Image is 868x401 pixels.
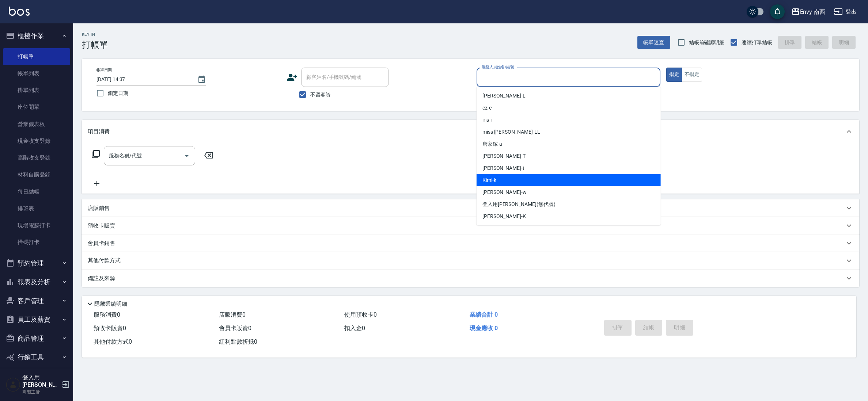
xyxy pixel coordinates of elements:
span: miss [PERSON_NAME] -LL [482,128,540,136]
span: 現金應收 0 [470,325,498,332]
button: 預約管理 [3,254,70,273]
span: 連續打單結帳 [742,39,772,46]
button: 櫃檯作業 [3,26,70,45]
div: 預收卡販賣 [82,217,859,234]
a: 高階收支登錄 [3,149,70,166]
p: 預收卡販賣 [88,222,115,230]
button: 客戶管理 [3,291,70,310]
button: 登出 [831,5,859,19]
button: 會員卡管理 [3,367,70,386]
span: 會員卡販賣 0 [219,325,251,332]
div: 店販銷售 [82,199,859,217]
span: [PERSON_NAME] -L [482,92,526,100]
span: 業績合計 0 [470,311,498,318]
p: 其他付款方式 [88,257,124,265]
a: 每日結帳 [3,183,70,200]
span: 使用預收卡 0 [344,311,377,318]
h5: 登入用[PERSON_NAME] [22,374,60,389]
a: 座位開單 [3,99,70,115]
a: 現金收支登錄 [3,133,70,149]
button: 商品管理 [3,329,70,348]
div: 備註及來源 [82,270,859,287]
p: 項目消費 [88,128,110,135]
img: Person [6,377,20,392]
span: 鎖定日期 [108,89,128,97]
span: Kimi -k [482,176,496,184]
p: 高階主管 [22,389,60,395]
span: [PERSON_NAME] -K [482,213,526,220]
p: 會員卡銷售 [88,240,115,247]
div: Envy 南西 [800,7,826,16]
button: 帳單速查 [637,36,670,49]
span: 店販消費 0 [219,311,246,318]
a: 掛單列表 [3,82,70,99]
a: 營業儀表板 [3,116,70,133]
span: 紅利點數折抵 0 [219,338,257,345]
button: Open [181,150,193,162]
p: 隱藏業績明細 [94,300,127,308]
span: 預收卡販賣 0 [94,325,126,332]
span: iris -i [482,116,492,124]
h3: 打帳單 [82,40,108,50]
div: 其他付款方式 [82,252,859,270]
label: 帳單日期 [96,67,112,73]
span: 登入用[PERSON_NAME] (無代號) [482,200,556,208]
a: 現場電腦打卡 [3,217,70,234]
a: 帳單列表 [3,65,70,82]
span: 不留客資 [310,91,331,99]
a: 打帳單 [3,48,70,65]
p: 備註及來源 [88,275,115,282]
button: 不指定 [682,68,702,82]
span: 結帳前確認明細 [689,39,725,46]
a: 材料自購登錄 [3,166,70,183]
button: Envy 南西 [788,4,829,19]
h2: Key In [82,32,108,37]
a: 掃碼打卡 [3,234,70,251]
span: 服務消費 0 [94,311,120,318]
img: Logo [9,7,30,16]
button: 報表及分析 [3,272,70,291]
span: [PERSON_NAME] -T [482,152,526,160]
span: 其他付款方式 0 [94,338,132,345]
label: 服務人員姓名/編號 [482,64,514,70]
span: 唐家鎵 -a [482,140,502,148]
button: 行銷工具 [3,348,70,367]
p: 店販銷售 [88,205,110,212]
button: 員工及薪資 [3,310,70,329]
span: [PERSON_NAME] -t [482,164,524,172]
div: 項目消費 [82,120,859,143]
a: 排班表 [3,200,70,217]
span: cz -c [482,104,492,112]
span: [PERSON_NAME] -w [482,188,527,196]
div: 會員卡銷售 [82,234,859,252]
button: save [770,4,785,19]
button: 指定 [666,68,682,82]
button: Choose date, selected date is 2025-09-16 [193,71,211,88]
span: 扣入金 0 [344,325,365,332]
input: YYYY/MM/DD hh:mm [96,73,190,85]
